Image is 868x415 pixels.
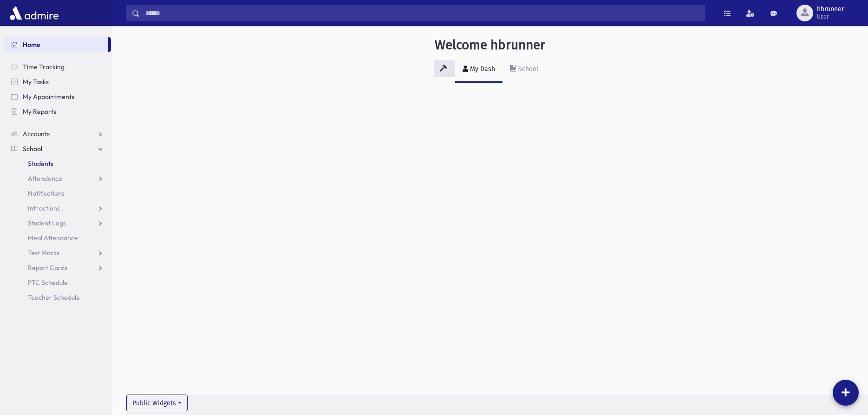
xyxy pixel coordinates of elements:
[4,245,111,260] a: Test Marks
[4,186,111,201] a: Notifications
[4,201,111,216] a: Infractions
[503,57,546,83] a: School
[7,4,61,22] img: AdmirePro
[28,174,62,183] span: Attendance
[4,89,111,104] a: My Appointments
[23,130,50,138] span: Accounts
[4,156,111,171] a: Students
[4,74,111,89] a: My Tasks
[4,104,111,119] a: My Reports
[455,57,503,83] a: My Dash
[28,219,66,227] span: Student Logs
[4,171,111,186] a: Attendance
[4,126,111,141] a: Accounts
[28,278,68,287] span: PTC Schedule
[4,141,111,156] a: School
[468,65,495,73] div: My Dash
[28,189,65,198] span: Notifications
[28,159,53,168] span: Students
[4,59,111,74] a: Time Tracking
[4,260,111,275] a: Report Cards
[4,290,111,305] a: Teacher Schedule
[23,107,56,116] span: My Reports
[140,5,705,21] input: Search
[4,231,111,245] a: Meal Attendance
[28,204,60,212] span: Infractions
[516,65,538,73] div: School
[23,78,49,86] span: My Tasks
[23,92,74,101] span: My Appointments
[23,63,65,71] span: Time Tracking
[28,263,67,272] span: Report Cards
[4,275,111,290] a: PTC Schedule
[817,13,844,20] span: User
[817,6,844,13] span: hbrunner
[4,216,111,231] a: Student Logs
[4,37,108,52] a: Home
[23,145,42,153] span: School
[435,37,545,53] h3: Welcome hbrunner
[126,395,188,411] button: Public Widgets
[28,249,59,257] span: Test Marks
[28,234,78,242] span: Meal Attendance
[28,293,80,302] span: Teacher Schedule
[23,40,40,49] span: Home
